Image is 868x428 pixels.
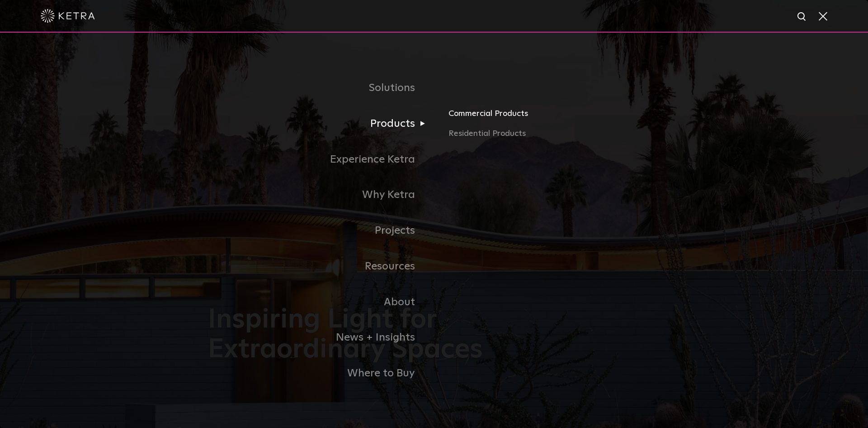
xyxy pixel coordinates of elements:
img: ketra-logo-2019-white [41,9,95,23]
img: search icon [797,11,808,23]
a: Projects [208,213,434,249]
a: Resources [208,249,434,284]
a: About [208,284,434,320]
a: Solutions [208,70,434,106]
a: Residential Products [448,127,660,140]
a: Commercial Products [448,107,660,127]
a: Why Ketra [208,177,434,213]
a: News + Insights [208,320,434,356]
a: Where to Buy [208,356,434,391]
a: Products [208,106,434,142]
a: Experience Ketra [208,142,434,178]
div: Navigation Menu [208,70,660,391]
